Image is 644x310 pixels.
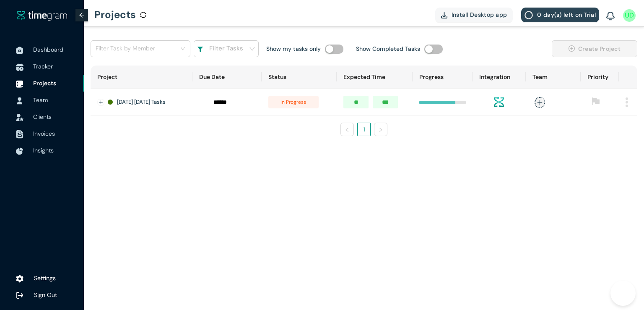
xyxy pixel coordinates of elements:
span: Projects [33,79,56,87]
th: Due Date [192,66,262,89]
img: InvoiceIcon [16,130,23,139]
span: Team [33,96,48,104]
img: DownloadApp [441,12,447,18]
a: timegram [17,10,67,21]
h1: Show my tasks only [266,44,321,53]
span: down [249,46,255,52]
h1: Filter Tasks [209,44,243,54]
button: Install Desktop app [435,8,513,22]
th: Priority [581,66,619,89]
span: flag [592,97,600,105]
button: plus-circleCreate Project [552,40,637,57]
span: sync [140,12,146,18]
li: 1 [357,123,371,136]
th: Status [262,66,337,89]
img: filterIcon [197,47,203,53]
button: Expand row [98,99,104,106]
img: timegram [17,11,67,21]
img: UserIcon [623,9,636,22]
span: arrow-left [79,12,85,18]
img: settings.78e04af822cf15d41b38c81147b09f22.svg [16,275,23,283]
img: logOut.ca60ddd252d7bab9102ea2608abe0238.svg [16,292,23,299]
span: right [378,127,383,132]
img: MenuIcon.83052f96084528689178504445afa2f4.svg [626,97,628,107]
button: right [374,123,387,136]
th: Integration [473,66,526,89]
h1: [DATE] [DATE] Tasks [117,98,166,106]
button: left [340,123,354,136]
span: Tracker [33,63,53,70]
a: 1 [358,123,370,136]
span: 0 day(s) left on Trial [537,10,596,19]
span: Clients [33,113,52,121]
span: left [345,127,350,132]
iframe: Toggle Customer Support [610,281,636,306]
img: TimeTrackerIcon [16,63,23,71]
span: Settings [34,274,56,282]
th: Progress [413,66,473,89]
span: plus [535,97,545,108]
button: 0 day(s) left on Trial [521,8,599,22]
img: InvoiceIcon [16,114,23,121]
span: in progress [268,96,319,108]
h1: Show Completed Tasks [356,44,420,53]
img: BellIcon [606,12,615,21]
img: InsightsIcon [16,147,23,155]
th: Team [526,66,581,89]
span: Install Desktop app [452,10,507,19]
img: ProjectIcon [16,80,23,88]
th: Project [91,66,192,89]
span: Insights [33,147,54,154]
span: Sign Out [34,291,57,299]
div: [DATE] [DATE] Tasks [108,98,186,106]
th: Expected Time [337,66,412,89]
img: integration [494,97,504,107]
img: DashboardIcon [16,47,23,54]
span: Invoices [33,130,55,137]
li: Previous Page [340,123,354,136]
li: Next Page [374,123,387,136]
span: Dashboard [33,46,63,53]
img: UserIcon [16,97,23,105]
h1: Projects [94,2,136,27]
